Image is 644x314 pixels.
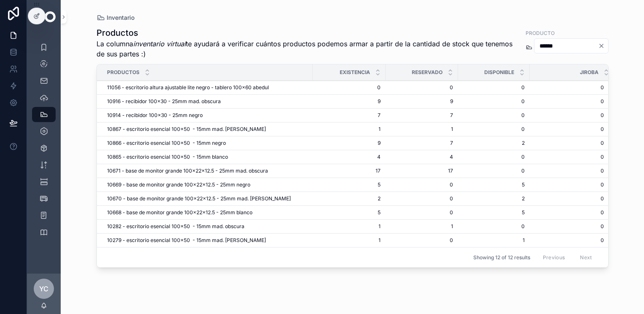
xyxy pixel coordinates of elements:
a: 5 [318,209,381,216]
a: 0 [530,223,604,230]
span: Inventario [107,13,134,22]
em: inventario virtual [133,40,186,48]
a: 1 [318,126,381,133]
span: 10671 - base de monitor grande 100x22x12.5 - 25mm mad. obscura [107,168,268,174]
span: 1 [391,126,453,133]
span: Showing 12 of 12 results [473,254,530,261]
a: 9 [391,98,453,105]
a: 5 [463,209,525,216]
a: 0 [391,209,453,216]
a: 0 [530,195,604,202]
a: 0 [463,154,525,160]
span: JIROBA [580,69,598,76]
a: 10865 - escritorio esencial 100x50 - 15mm blanco [107,154,308,160]
span: 10282 - escritorio esencial 100x50 - 15mm mad. obscura [107,223,244,230]
span: Disponible [484,69,514,76]
a: 7 [318,112,381,119]
span: 10914 - recibidor 100x30 - 25mm negro [107,112,203,119]
span: 1 [318,223,381,230]
a: 2 [463,140,525,146]
a: 10866 - escritorio esencial 100x50 - 15mm negro [107,140,308,146]
a: 0 [463,98,525,105]
span: 1 [318,237,381,244]
a: 0 [530,98,604,105]
span: YC [39,284,48,294]
a: 0 [530,209,604,216]
span: 10670 - base de monitor grande 100x22x12.5 - 25mm mad. [PERSON_NAME] [107,195,291,202]
span: La columna te ayudará a verificar cuántos productos podemos armar a partir de la cantidad de stoc... [97,39,519,59]
span: 10866 - escritorio esencial 100x50 - 15mm negro [107,140,226,146]
a: 0 [463,126,525,133]
a: 2 [463,195,525,202]
a: 1 [391,223,453,230]
a: 0 [530,140,604,146]
a: 0 [530,126,604,133]
span: Reservado [412,69,443,76]
label: PRODUCTO [526,29,555,37]
span: 10865 - escritorio esencial 100x50 - 15mm blanco [107,154,228,160]
a: 10668 - base de monitor grande 100x22x12.5 - 25mm blanco [107,209,308,216]
a: 0 [318,84,381,91]
a: 11056 - escritorio altura ajustable lite negro - tablero 100x60 abedul [107,84,308,91]
a: 1 [463,237,525,244]
a: 0 [391,237,453,244]
a: 5 [463,181,525,188]
a: 0 [463,84,525,91]
a: Inventario [97,13,134,22]
span: 9 [318,140,381,146]
a: 0 [530,84,604,91]
a: 0 [391,195,453,202]
a: 10279 - escritorio esencial 100x50 - 15mm mad. [PERSON_NAME] [107,237,308,244]
a: 0 [391,84,453,91]
span: 0 [530,181,604,188]
a: 7 [391,140,453,146]
a: 0 [530,237,604,244]
a: 10669 - base de monitor grande 100x22x12.5 - 25mm negro [107,181,308,188]
a: 10282 - escritorio esencial 100x50 - 15mm mad. obscura [107,223,308,230]
span: 0 [463,223,525,230]
a: 0 [530,112,604,119]
a: 4 [318,154,381,160]
a: 17 [318,168,381,174]
span: 10668 - base de monitor grande 100x22x12.5 - 25mm blanco [107,209,252,216]
span: Productos [107,69,140,76]
span: 11056 - escritorio altura ajustable lite negro - tablero 100x60 abedul [107,84,269,91]
a: 17 [391,168,453,174]
span: 7 [391,112,453,119]
span: 10916 - recibidor 100x30 - 25mm mad. obscura [107,98,221,105]
a: 0 [530,154,604,160]
span: 0 [463,168,525,174]
span: 0 [530,168,604,174]
a: 0 [391,181,453,188]
a: 5 [318,181,381,188]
